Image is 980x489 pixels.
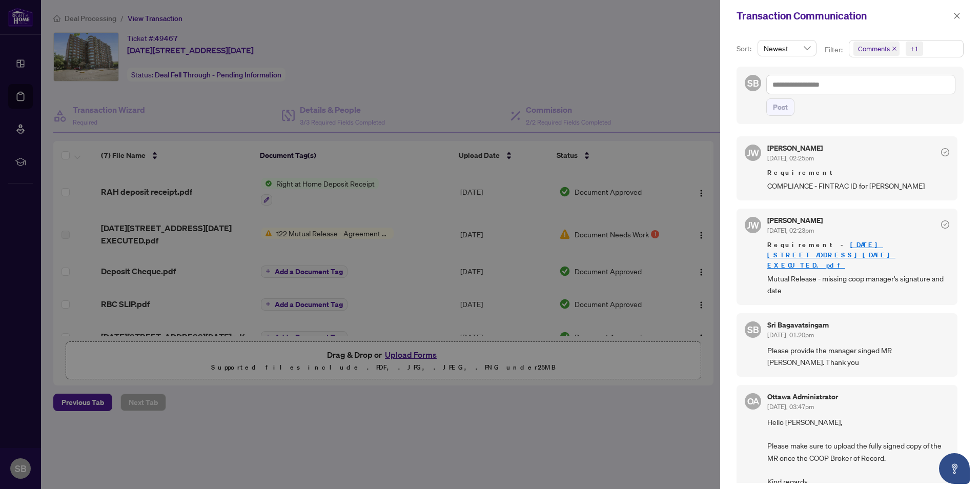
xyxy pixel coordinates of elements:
[892,46,897,51] span: close
[747,394,759,408] span: OA
[764,40,810,56] span: Newest
[767,180,949,192] span: COMPLIANCE - FINTRAC ID for [PERSON_NAME]
[767,344,949,369] span: Please provide the manager singed MR [PERSON_NAME]. Thank you
[767,393,838,400] h5: Ottawa Administrator
[767,240,949,271] span: Requirement -
[941,220,949,229] span: check-circle
[767,331,814,339] span: [DATE], 01:20pm
[747,76,759,90] span: SB
[858,44,890,54] span: Comments
[767,168,949,178] span: Requirement
[767,227,814,234] span: [DATE], 02:23pm
[767,154,814,162] span: [DATE], 02:25pm
[737,8,950,24] div: Transaction Communication
[939,453,970,484] button: Open asap
[737,43,753,54] p: Sort:
[825,44,844,55] p: Filter:
[767,403,814,411] span: [DATE], 03:47pm
[767,217,823,224] h5: [PERSON_NAME]
[767,321,829,329] h5: Sri Bagavatsingam
[767,145,823,152] h5: [PERSON_NAME]
[953,12,961,19] span: close
[766,98,794,116] button: Post
[747,146,759,160] span: JW
[747,218,759,232] span: JW
[747,322,759,337] span: SB
[853,42,900,56] span: Comments
[767,240,895,270] a: [DATE][STREET_ADDRESS][DATE] EXECUTED.pdf
[941,148,949,156] span: check-circle
[910,44,918,54] div: +1
[767,273,949,297] span: Mutual Release - missing coop manager's signature and date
